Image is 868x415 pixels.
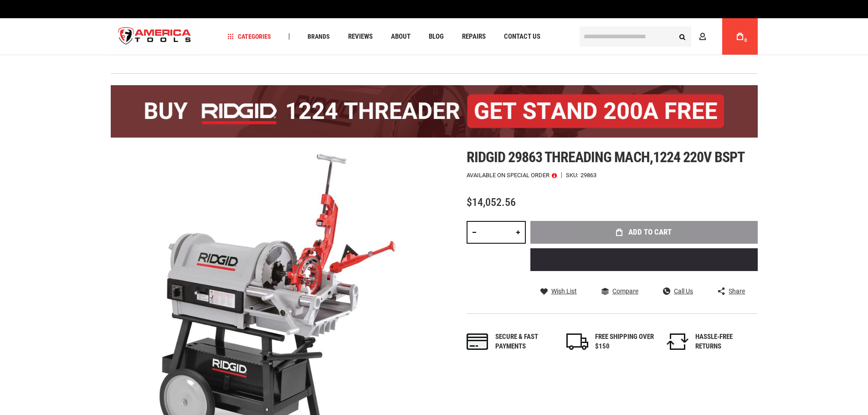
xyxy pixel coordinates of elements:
a: Wish List [540,287,577,295]
img: America Tools [111,20,199,54]
a: Contact Us [500,31,544,43]
div: HASSLE-FREE RETURNS [695,332,755,352]
span: Ridgid 29863 threading mach,1224 220v bspt [467,149,745,166]
a: Brands [303,31,334,43]
span: Call Us [674,288,693,294]
a: Repairs [458,31,490,43]
span: Repairs [462,33,486,40]
img: BOGO: Buy the RIDGID® 1224 Threader (26092), get the 92467 200A Stand FREE! [111,85,758,138]
span: Compare [612,288,638,294]
strong: SKU [566,172,580,178]
a: Reviews [344,31,377,43]
img: shipping [566,333,588,350]
span: Reviews [348,33,373,40]
a: 0 [731,18,749,55]
span: Categories [227,33,271,40]
a: Blog [425,31,448,43]
span: Brands [308,33,330,40]
p: Available on Special Order [467,172,557,179]
div: FREE SHIPPING OVER $150 [595,332,654,352]
a: store logo [111,20,199,54]
div: Secure & fast payments [495,332,555,352]
img: returns [667,333,688,350]
span: $14,052.56 [467,196,516,209]
a: Compare [601,287,638,295]
span: Contact Us [504,33,540,40]
span: Wish List [551,288,577,294]
a: About [387,31,415,43]
span: About [391,33,411,40]
span: Share [729,288,745,294]
span: 0 [745,38,747,43]
button: Search [674,28,691,45]
a: Call Us [663,287,693,295]
span: Blog [429,33,444,40]
img: payments [467,333,488,350]
div: 29863 [580,172,596,178]
a: Categories [223,31,275,43]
